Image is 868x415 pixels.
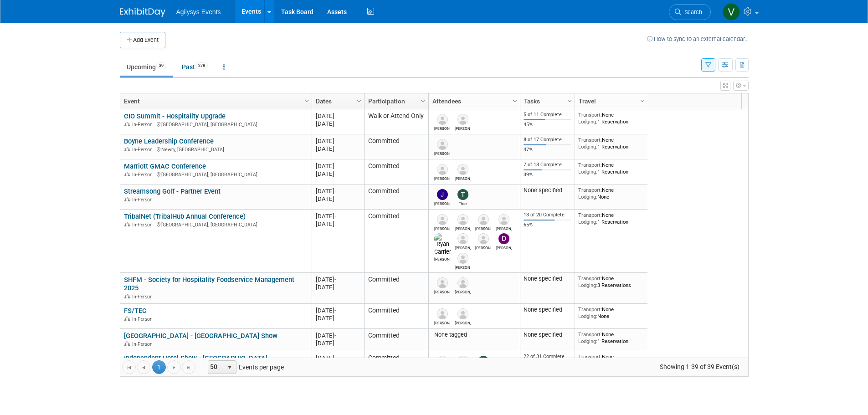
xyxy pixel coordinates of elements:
[524,162,571,168] div: 7 of 18 Complete
[132,197,155,203] span: In-Person
[478,233,489,244] img: Jason Strunka
[578,137,602,143] span: Transport:
[437,189,448,200] img: Jamie Hodgson
[434,288,450,294] div: Brian Miller
[124,220,308,228] div: [GEOGRAPHIC_DATA], [GEOGRAPHIC_DATA]
[639,97,646,105] span: Column Settings
[511,97,519,105] span: Column Settings
[578,162,602,168] span: Transport:
[457,356,468,367] img: Erynn Torrenga
[566,97,573,105] span: Column Settings
[170,364,178,371] span: Go to the next page
[578,306,602,313] span: Transport:
[316,170,360,178] div: [DATE]
[681,9,702,15] span: Search
[578,212,644,225] div: None 1 Reservation
[364,351,428,376] td: Committed
[578,282,597,288] span: Lodging:
[120,32,165,48] button: Add Event
[124,170,308,178] div: [GEOGRAPHIC_DATA], [GEOGRAPHIC_DATA]
[434,200,450,206] div: Jamie Hodgson
[334,307,336,314] span: -
[316,339,360,347] div: [DATE]
[124,341,130,346] img: In-Person Event
[578,275,644,288] div: None 3 Reservations
[303,97,310,105] span: Column Settings
[124,212,246,220] a: TribalNet (TribalHub Annual Conference)
[434,233,451,255] img: Ryan Carrier
[132,341,155,347] span: In-Person
[578,143,597,150] span: Lodging:
[124,122,130,126] img: In-Person Event
[455,125,471,131] div: Tim Hansen
[434,150,450,156] div: Pamela McConnell
[132,147,155,153] span: In-Person
[434,256,450,261] div: Ryan Carrier
[578,118,597,125] span: Lodging:
[651,360,748,373] span: Showing 1-39 of 39 Event(s)
[524,147,571,153] div: 47%
[478,214,489,225] img: Jay Baluyot
[457,214,468,225] img: Paul Amodio
[437,114,448,125] img: Lindsey Fundine
[316,212,360,220] div: [DATE]
[434,175,450,181] div: Russell Carlson
[475,244,491,250] div: Jason Strunka
[578,354,644,367] div: None 1 Reservation
[457,308,468,319] img: David Bain
[334,354,336,361] span: -
[578,331,602,338] span: Transport:
[124,222,130,226] img: In-Person Event
[316,314,360,322] div: [DATE]
[524,93,569,109] a: Tasks
[647,36,749,42] a: How to sync to an external calendar...
[578,306,644,319] div: None None
[316,112,360,120] div: [DATE]
[302,93,312,107] a: Column Settings
[316,137,360,145] div: [DATE]
[316,276,360,283] div: [DATE]
[316,307,360,314] div: [DATE]
[524,112,571,118] div: 5 of 11 Complete
[457,164,468,175] img: Dan Bell
[316,332,360,339] div: [DATE]
[498,214,509,225] img: John Cleverly
[578,212,602,218] span: Transport:
[124,276,294,292] a: SHFM - Society for Hospitality Foodservice Management 2025
[496,225,512,231] div: John Cleverly
[419,97,426,105] span: Column Settings
[524,212,571,218] div: 13 of 20 Complete
[524,331,571,338] div: None specified
[578,169,597,175] span: Lodging:
[455,288,471,294] div: Jim Brown
[368,93,422,109] a: Participation
[196,360,293,374] span: Events per page
[334,276,336,283] span: -
[124,145,308,153] div: Newry, [GEOGRAPHIC_DATA]
[455,175,471,181] div: Dan Bell
[578,219,597,225] span: Lodging:
[434,319,450,325] div: Chris Vella
[226,364,233,371] span: select
[182,360,195,374] a: Go to the last page
[124,354,267,362] a: Independent Hotel Show - [GEOGRAPHIC_DATA]
[124,137,214,145] a: Boyne Leadership Conference
[175,58,215,76] a: Past278
[437,308,448,319] img: Chris Vella
[457,233,468,244] img: Robert Egan
[455,225,471,231] div: Paul Amodio
[152,360,166,374] span: 1
[364,159,428,184] td: Committed
[498,233,509,244] img: Darren Student
[316,354,360,362] div: [DATE]
[524,122,571,128] div: 45%
[132,316,155,322] span: In-Person
[124,172,130,176] img: In-Person Event
[524,137,571,143] div: 8 of 17 Complete
[432,93,514,109] a: Attendees
[124,162,206,170] a: Marriott GMAC Conference
[524,354,571,360] div: 22 of 31 Complete
[364,184,428,210] td: Committed
[578,313,597,319] span: Lodging:
[478,356,489,367] img: Thor Hansen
